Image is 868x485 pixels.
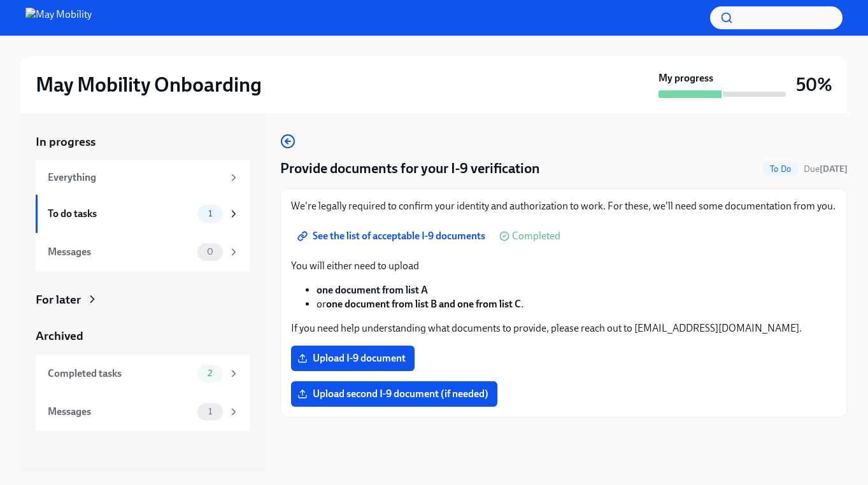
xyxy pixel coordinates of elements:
[36,233,250,271] a: Messages0
[199,247,221,257] span: 0
[512,231,560,241] span: Completed
[291,223,494,249] a: See the list of acceptable I-9 documents
[25,8,92,28] img: May Mobility
[36,72,262,97] h2: May Mobility Onboarding
[200,369,220,378] span: 2
[300,230,485,243] span: See the list of acceptable I-9 documents
[201,209,220,218] span: 1
[291,346,415,371] label: Upload I-9 document
[291,199,837,213] p: We're legally required to confirm your identity and authorization to work. For these, we'll need ...
[36,355,250,393] a: Completed tasks2
[291,259,837,273] p: You will either need to upload
[762,164,799,174] span: To Do
[300,352,406,365] span: Upload I-9 document
[291,381,497,407] label: Upload second I-9 document (if needed)
[48,367,192,381] div: Completed tasks
[804,163,848,175] span: September 15th, 2025 09:00
[820,164,848,174] strong: [DATE]
[280,159,540,178] h4: Provide documents for your I-9 verification
[36,393,250,431] a: Messages1
[48,207,192,221] div: To do tasks
[36,328,250,344] a: Archived
[36,160,250,195] a: Everything
[317,284,428,296] strong: one document from list A
[36,292,81,308] div: For later
[48,245,192,259] div: Messages
[326,298,521,310] strong: one document from list B and one from list C
[300,388,488,400] span: Upload second I-9 document (if needed)
[658,71,713,85] strong: My progress
[291,321,837,335] p: If you need help understanding what documents to provide, please reach out to [EMAIL_ADDRESS][DOM...
[317,297,837,311] li: or .
[36,134,250,150] a: In progress
[48,171,223,185] div: Everything
[36,195,250,233] a: To do tasks1
[201,407,220,416] span: 1
[48,405,192,419] div: Messages
[36,292,250,308] a: For later
[804,164,848,174] span: Due
[796,73,832,96] h3: 50%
